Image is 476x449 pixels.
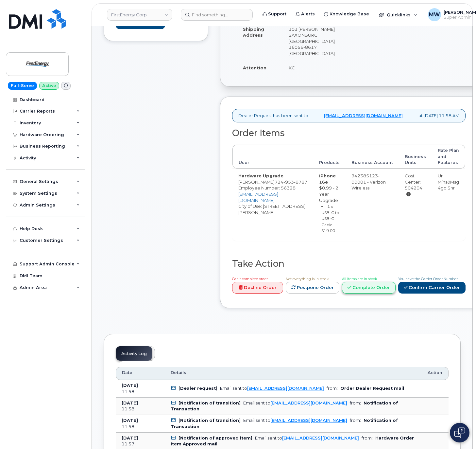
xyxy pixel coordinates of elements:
[122,441,159,447] div: 11:57
[178,436,252,440] b: [Notification of approved item]
[398,277,458,281] span: You have the Carrier Order Number
[178,401,241,405] b: [Notification of transition]
[350,401,361,405] span: from:
[319,173,336,185] strong: iPhone 16e
[232,169,313,241] td: [PERSON_NAME] City of Use: [STREET_ADDRESS][PERSON_NAME]
[324,113,403,119] a: [EMAIL_ADDRESS][DOMAIN_NAME]
[122,406,159,412] div: 11:58
[178,386,217,391] b: [Dealer request]
[362,436,373,440] span: from:
[247,386,324,391] a: [EMAIL_ADDRESS][DOMAIN_NAME]
[283,61,347,75] td: KC
[319,8,374,21] a: Knowledge Base
[313,169,346,241] td: $0.99 - 2 Year Upgrade
[122,424,159,430] div: 11:58
[107,9,172,21] a: FirstEnergy Corp
[301,11,315,17] span: Alerts
[122,401,138,405] b: [DATE]
[122,370,132,376] span: Date
[270,401,347,405] a: [EMAIL_ADDRESS][DOMAIN_NAME]
[268,11,286,17] span: Support
[283,179,294,185] span: 953
[398,282,466,294] a: Confirm Carrier Order
[294,179,307,185] span: 8787
[243,27,264,38] strong: Shipping Address
[342,277,377,281] span: All Items are in stock
[340,386,404,391] b: Order Dealer Request mail
[321,204,339,233] small: 1 x USB-C to USB-C Cable — $19.00
[291,8,319,21] a: Alerts
[238,185,296,190] span: Employee Number: 56328
[432,169,465,241] td: Unl Mins&Msg 4gb Shr
[432,145,465,169] th: Rate Plan and Features
[422,367,449,380] th: Action
[232,128,466,138] h2: Order Items
[327,386,338,391] span: from:
[122,418,138,423] b: [DATE]
[243,401,347,405] div: Email sent to
[181,9,253,21] input: Find something...
[313,145,346,169] th: Products
[346,169,399,241] td: 942385123-00001 - Verizon Wireless
[454,427,465,438] img: Open chat
[243,65,266,70] strong: Attention
[255,436,359,440] div: Email sent to
[238,173,283,178] strong: Hardware Upgrade
[346,145,399,169] th: Business Account
[232,277,268,281] span: Can't complete order
[232,282,283,294] a: Decline Order
[283,22,347,61] td: 103 [PERSON_NAME] SAXONBURG [GEOGRAPHIC_DATA] 16056-8617 [GEOGRAPHIC_DATA]
[399,145,432,169] th: Business Units
[270,418,347,423] a: [EMAIL_ADDRESS][DOMAIN_NAME]
[232,259,466,269] h2: Take Action
[282,436,359,440] a: [EMAIL_ADDRESS][DOMAIN_NAME]
[232,145,313,169] th: User
[330,11,369,17] span: Knowledge Base
[275,179,307,185] span: 724
[171,418,398,429] b: Notification of Transaction
[238,191,278,203] a: [EMAIL_ADDRESS][DOMAIN_NAME]
[286,282,339,294] a: Postpone Order
[429,11,440,19] span: MW
[122,389,159,395] div: 11:58
[220,386,324,391] div: Email sent to
[286,277,329,281] span: Not everything is in stock
[387,12,411,17] span: Quicklinks
[122,436,138,440] b: [DATE]
[178,418,241,423] b: [Notification of transition]
[243,418,347,423] div: Email sent to
[232,109,466,122] div: Dealer Request has been sent to at [DATE] 11:58 AM
[350,418,361,423] span: from:
[122,383,138,388] b: [DATE]
[171,370,186,376] span: Details
[374,8,422,21] div: Quicklinks
[342,282,396,294] a: Complete Order
[258,8,291,21] a: Support
[405,173,426,197] div: Cost Center: 504204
